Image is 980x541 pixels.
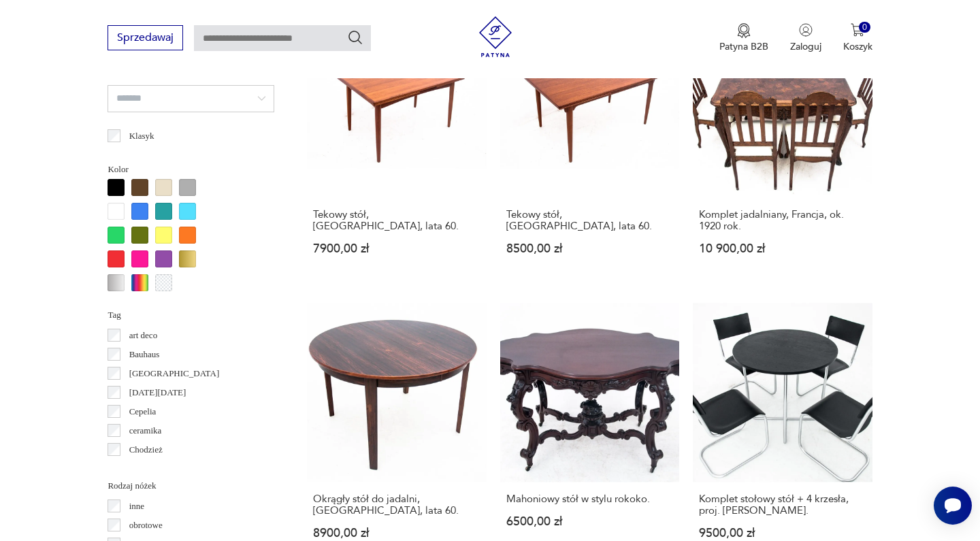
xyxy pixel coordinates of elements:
[843,23,872,53] button: 0Koszyk
[699,243,866,255] p: 10 900,00 zł
[737,23,751,38] img: Ikona medalu
[129,347,160,362] p: Bauhaus
[699,209,866,232] h3: Komplet jadalniany, Francja, ok. 1920 rok.
[307,19,486,281] a: Tekowy stół, Dania, lata 60.Tekowy stół, [GEOGRAPHIC_DATA], lata 60.7900,00 zł
[719,23,768,53] a: Ikona medaluPatyna B2B
[790,23,821,53] button: Zaloguj
[506,493,673,505] h3: Mahoniowy stół w stylu rokoko.
[313,243,480,255] p: 7900,00 zł
[506,516,673,527] p: 6500,00 zł
[506,209,673,232] h3: Tekowy stół, [GEOGRAPHIC_DATA], lata 60.
[790,40,821,53] p: Zaloguj
[699,527,866,539] p: 9500,00 zł
[129,366,220,381] p: [GEOGRAPHIC_DATA]
[129,518,163,533] p: obrotowe
[506,243,673,255] p: 8500,00 zł
[851,23,864,37] img: Ikona koszyka
[934,487,972,525] iframe: Smartsupp widget button
[108,34,183,44] a: Sprzedawaj
[719,23,768,53] button: Patyna B2B
[129,404,157,419] p: Cepelia
[108,25,183,50] button: Sprzedawaj
[108,478,274,493] p: Rodzaj nóżek
[313,527,480,539] p: 8900,00 zł
[500,19,679,281] a: Tekowy stół, Dania, lata 60.Tekowy stół, [GEOGRAPHIC_DATA], lata 60.8500,00 zł
[347,29,363,46] button: Szukaj
[859,22,870,33] div: 0
[129,499,144,514] p: inne
[129,461,162,476] p: Ćmielów
[313,209,480,232] h3: Tekowy stół, [GEOGRAPHIC_DATA], lata 60.
[843,40,872,53] p: Koszyk
[799,23,813,37] img: Ikonka użytkownika
[313,493,480,517] h3: Okrągły stół do jadalni, [GEOGRAPHIC_DATA], lata 60.
[129,129,154,144] p: Klasyk
[693,19,872,281] a: Komplet jadalniany, Francja, ok. 1920 rok.Komplet jadalniany, Francja, ok. 1920 rok.10 900,00 zł
[108,162,274,177] p: Kolor
[129,423,162,438] p: ceramika
[129,328,158,343] p: art deco
[719,40,768,53] p: Patyna B2B
[475,16,516,57] img: Patyna - sklep z meblami i dekoracjami vintage
[699,493,866,517] h3: Komplet stołowy stół + 4 krzesła, proj. [PERSON_NAME].
[129,442,163,457] p: Chodzież
[129,385,186,400] p: [DATE][DATE]
[108,308,274,323] p: Tag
